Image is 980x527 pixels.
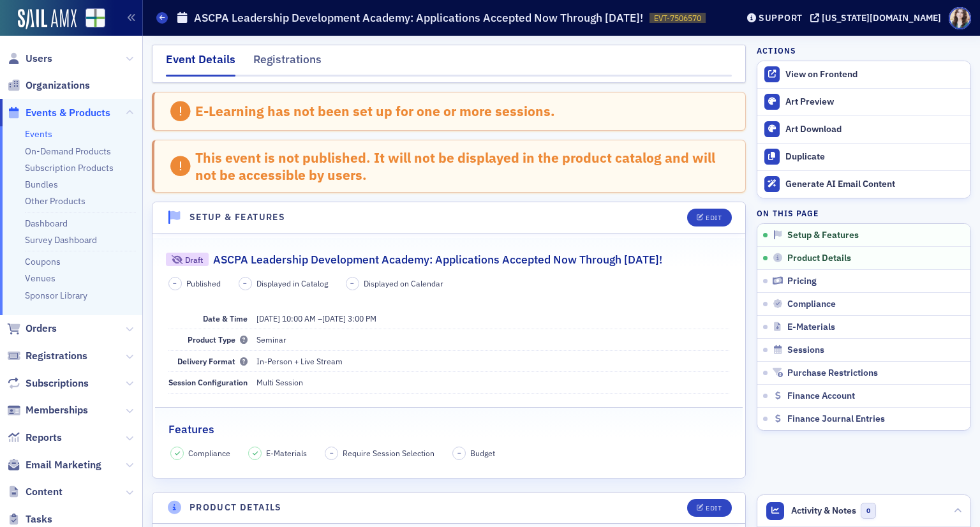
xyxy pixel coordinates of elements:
span: Users [26,52,52,66]
a: Coupons [25,256,61,267]
span: Orders [26,322,57,336]
span: Product Type [188,334,248,345]
span: Displayed on Calendar [364,278,443,289]
button: [US_STATE][DOMAIN_NAME] [810,13,946,22]
span: Memberships [26,403,88,417]
span: Budget [470,447,495,459]
a: Dashboard [25,218,68,229]
a: Registrations [7,349,87,363]
div: Art Preview [785,96,964,108]
span: Events & Products [26,106,110,120]
span: Setup & Features [787,230,859,241]
a: Survey Dashboard [25,234,97,246]
span: – [330,449,334,457]
div: E-Learning has not been set up for one or more sessions. [195,103,555,119]
a: Venues [25,272,56,284]
span: Compliance [787,299,836,310]
div: Support [759,12,803,24]
span: – [243,279,247,288]
div: [US_STATE][DOMAIN_NAME] [822,12,941,24]
h4: Setup & Features [189,211,285,224]
div: Draft [185,256,203,263]
a: Orders [7,322,57,336]
span: Require Session Selection [343,447,434,459]
dd: – [256,308,730,329]
a: Subscriptions [7,376,89,390]
div: Generate AI Email Content [785,179,964,190]
button: Edit [687,209,731,226]
h2: ASCPA Leadership Development Academy: Applications Accepted Now Through [DATE]! [213,251,662,268]
span: Pricing [787,276,817,287]
a: View Homepage [77,8,105,30]
a: Other Products [25,195,85,207]
span: EVT-7506570 [654,13,701,24]
span: Sessions [787,345,824,356]
a: Sponsor Library [25,290,87,301]
h2: Features [168,421,214,438]
div: Edit [706,505,722,512]
img: SailAMX [18,9,77,29]
span: E-Materials [787,322,835,333]
span: – [457,449,461,457]
span: Product Details [787,253,851,264]
span: Finance Account [787,390,855,402]
span: Published [186,278,221,289]
h4: Product Details [189,501,282,514]
span: – [350,279,354,288]
span: Profile [949,7,971,29]
span: In-Person + Live Stream [256,356,343,366]
span: [DATE] [256,313,280,323]
span: Date & Time [203,313,248,323]
span: Displayed in Catalog [256,278,328,289]
span: Subscriptions [26,376,89,390]
button: Generate AI Email Content [757,170,970,198]
span: Seminar [256,334,286,345]
div: This event is not published. It will not be displayed in the product catalog and will not be acce... [195,149,732,183]
div: Draft [166,253,209,266]
a: Tasks [7,512,52,526]
a: Email Marketing [7,458,101,472]
a: Content [7,485,63,499]
a: On-Demand Products [25,145,111,157]
span: Activity & Notes [791,504,856,517]
a: View on Frontend [757,61,970,88]
span: Finance Journal Entries [787,413,885,425]
div: Registrations [253,51,322,75]
span: Reports [26,431,62,445]
span: Multi Session [256,377,303,387]
span: E-Materials [266,447,307,459]
h1: ASCPA Leadership Development Academy: Applications Accepted Now Through [DATE]! [194,10,643,26]
span: Delivery Format [177,356,248,366]
a: Subscription Products [25,162,114,174]
span: Organizations [26,78,90,93]
a: Bundles [25,179,58,190]
a: Organizations [7,78,90,93]
button: Edit [687,499,731,517]
span: Content [26,485,63,499]
span: Email Marketing [26,458,101,472]
span: Purchase Restrictions [787,367,878,379]
div: Edit [706,214,722,221]
a: Art Download [757,115,970,143]
span: Compliance [188,447,230,459]
h4: Actions [757,45,796,56]
span: 0 [861,503,877,519]
a: Art Preview [757,89,970,115]
div: View on Frontend [785,69,964,80]
span: Session Configuration [168,377,248,387]
div: Art Download [785,124,964,135]
a: Users [7,52,52,66]
span: Registrations [26,349,87,363]
time: 10:00 AM [282,313,316,323]
div: Duplicate [785,151,964,163]
a: Memberships [7,403,88,417]
span: [DATE] [322,313,346,323]
a: Reports [7,431,62,445]
time: 3:00 PM [348,313,376,323]
a: Events & Products [7,106,110,120]
img: SailAMX [85,8,105,28]
button: Duplicate [757,143,970,170]
span: Tasks [26,512,52,526]
a: Events [25,128,52,140]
